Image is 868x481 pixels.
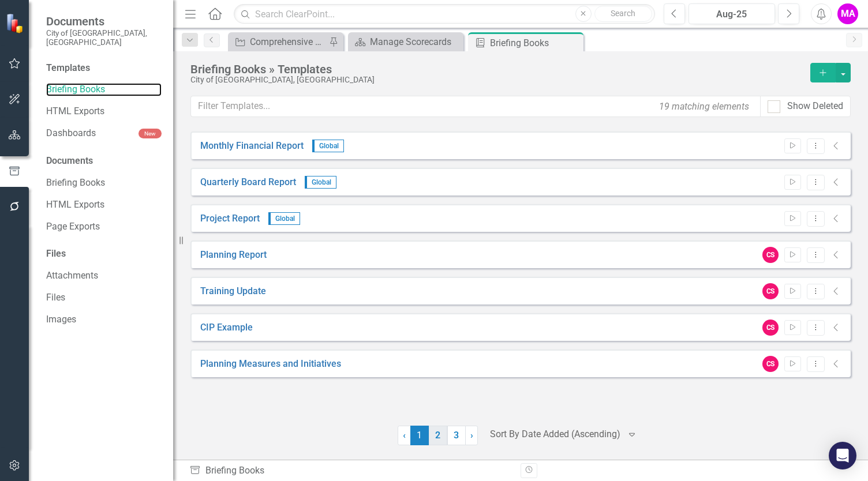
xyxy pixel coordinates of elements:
button: MA [837,3,858,24]
a: Attachments [46,269,162,283]
a: Dashboards [46,127,139,140]
div: CS [762,283,779,299]
span: Documents [46,14,162,28]
div: 19 matching elements [656,97,752,116]
span: Global [268,212,300,225]
a: Files [46,291,162,305]
a: Briefing Books [46,83,162,96]
a: Quarterly Board Report [200,176,296,189]
div: Comprehensive Active CIP [250,35,326,49]
span: Global [305,176,336,189]
a: Page Exports [46,220,162,234]
a: Monthly Financial Report [200,140,304,153]
img: ClearPoint Strategy [6,13,26,33]
a: Planning Measures and Initiatives [200,358,341,371]
div: City of [GEOGRAPHIC_DATA], [GEOGRAPHIC_DATA] [190,76,805,84]
span: 1 [410,426,429,445]
span: Search [611,9,635,18]
input: Filter Templates... [190,96,761,117]
a: Project Report [200,212,260,226]
div: Files [46,247,162,261]
div: CS [762,320,779,336]
div: Show Deleted [787,100,843,113]
div: CS [762,356,779,372]
a: Comprehensive Active CIP [231,35,326,49]
a: HTML Exports [46,198,162,212]
button: Search [594,6,652,22]
a: Images [46,313,162,326]
a: Briefing Books [46,176,162,190]
a: 3 [447,426,466,445]
div: CS [762,247,779,263]
a: Training Update [200,285,266,298]
span: Global [312,140,344,152]
button: Aug-25 [689,3,775,24]
a: HTML Exports [46,105,162,118]
a: CIP Example [200,321,253,335]
div: Briefing Books [490,36,581,50]
input: Search ClearPoint... [234,4,655,24]
div: Manage Scorecards [370,35,461,49]
div: Briefing Books » Templates [190,63,805,76]
div: Open Intercom Messenger [829,442,856,469]
div: Documents [46,155,162,168]
div: Templates [46,62,162,75]
span: › [470,430,473,441]
span: ‹ [403,430,406,441]
a: Manage Scorecards [351,35,461,49]
a: Planning Report [200,249,267,262]
div: Aug-25 [693,7,771,21]
div: Briefing Books [189,464,512,478]
small: City of [GEOGRAPHIC_DATA], [GEOGRAPHIC_DATA] [46,28,162,47]
a: 2 [429,426,447,445]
